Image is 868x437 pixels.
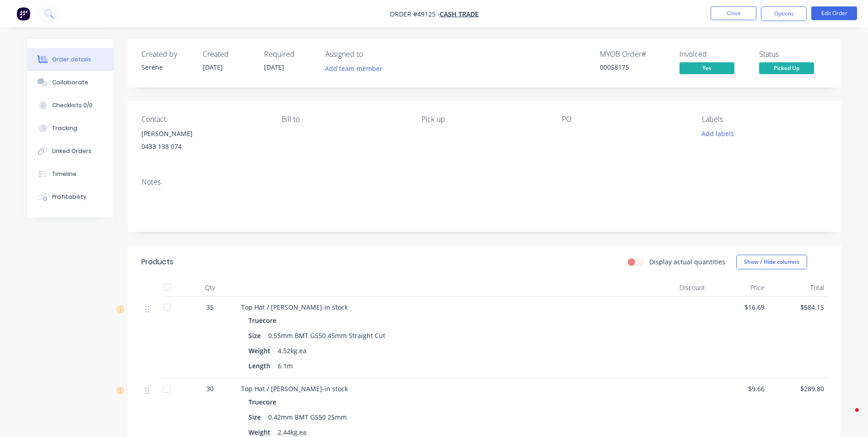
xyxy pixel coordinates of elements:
div: Price [709,279,768,297]
div: Profitability [52,193,86,201]
div: 0.42mm BMT G550 25mm [264,410,350,424]
div: 4.52kg.ea [274,344,310,357]
button: Add team member [320,62,387,75]
button: Timeline [27,163,114,186]
div: Order details [52,55,91,64]
button: Add labels [697,127,739,140]
span: $289.80 [772,384,824,393]
span: Yes [679,62,734,74]
div: Notes [141,178,828,186]
div: Created by [141,50,192,59]
div: Size [248,410,264,424]
div: 0.55mm BMT G550 45mm Straight Cut [264,329,389,342]
div: PO [562,115,687,124]
div: [PERSON_NAME]0433 138 074 [141,127,267,157]
div: Status [759,50,828,59]
div: Length [248,359,274,372]
button: Picked Up [759,62,814,76]
span: 35 [206,302,214,312]
div: Required [264,50,314,59]
button: Checklists 0/0 [27,94,114,117]
button: Edit Order [811,6,857,20]
div: Weight [248,344,274,357]
div: Contact [141,115,267,124]
div: Collaborate [52,78,88,87]
span: $16.69 [712,302,765,312]
span: [DATE] [264,63,284,71]
div: Qty [183,279,237,297]
div: Tracking [52,124,77,132]
div: Total [768,279,828,297]
button: Options [761,6,807,21]
label: Display actual quantities [649,257,725,267]
button: Close [711,6,756,20]
button: Show / Hide columns [736,255,807,269]
span: [DATE] [203,63,223,71]
div: Size [248,329,264,342]
button: Tracking [27,117,114,140]
button: Collaborate [27,71,114,94]
div: Truecore [248,395,280,409]
span: Top Hat / [PERSON_NAME]-in stock [241,303,348,311]
div: Linked Orders [52,147,92,155]
button: Linked Orders [27,140,114,163]
div: MYOB Order # [600,50,669,59]
div: Checklists 0/0 [52,101,92,109]
div: [PERSON_NAME] [141,127,267,140]
div: 6.1m [274,359,297,372]
button: Profitability [27,186,114,208]
button: Add team member [325,62,388,75]
div: 0433 138 074 [141,140,267,153]
div: Discount [649,279,709,297]
div: Timeline [52,170,76,178]
span: $9.66 [712,384,765,393]
div: Bill to [281,115,407,124]
div: Products [141,257,173,268]
div: Created [203,50,253,59]
div: Pick up [421,115,547,124]
div: Assigned to [325,50,417,59]
div: Labels [702,115,827,124]
a: Cash Trade [440,10,479,18]
div: 00058175 [600,62,669,72]
iframe: Intercom live chat [837,406,859,428]
span: Order #49125 - [390,10,440,18]
span: Top Hat / [PERSON_NAME]-in stock [241,384,348,393]
div: Invoiced [679,50,748,59]
img: Factory [16,7,30,21]
span: $584.15 [772,302,824,312]
span: Picked Up [759,62,814,74]
button: Order details [27,48,114,71]
span: 30 [206,384,214,393]
div: Serene [141,62,192,72]
div: Truecore [248,314,280,327]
